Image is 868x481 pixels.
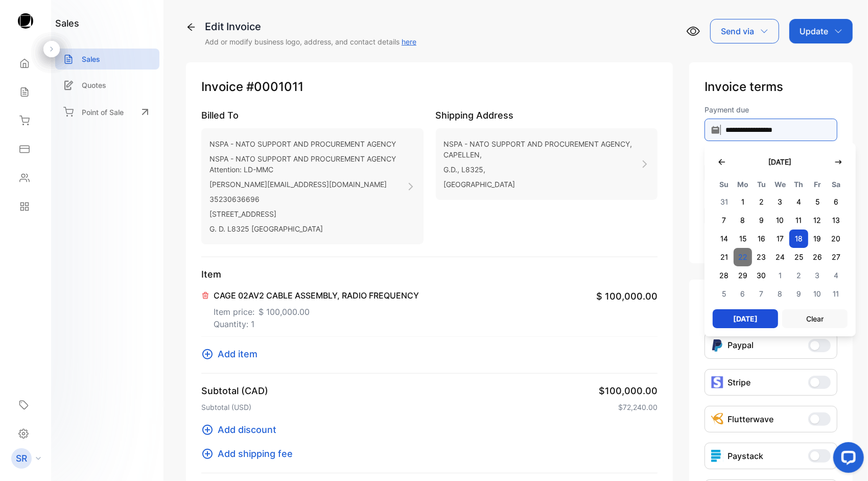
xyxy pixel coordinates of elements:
span: 6 [734,285,753,303]
p: Flutterwave [728,413,773,425]
span: 25 [789,248,808,266]
span: #0001011 [246,78,303,96]
span: 30 [752,266,771,285]
p: Point of Sale [82,107,124,118]
span: 5 [808,193,827,211]
p: Quotes [82,80,106,90]
label: Payment due [705,104,837,115]
button: Send via [710,19,779,43]
iframe: LiveChat chat widget [825,438,868,481]
span: 31 [715,193,734,211]
p: Add or modify business logo, address, and contact details [205,36,416,47]
img: icon [711,376,723,388]
p: Invoice terms [705,78,837,96]
button: Update [789,19,853,43]
p: Item price: [214,302,419,318]
span: Sa [827,178,846,191]
h1: sales [55,16,79,30]
p: Shipping Address [436,108,658,122]
span: 8 [771,285,790,303]
a: here [402,37,416,46]
a: Sales [55,49,159,70]
button: Add shipping fee [201,447,299,461]
button: [DATE] [759,151,802,172]
button: Add discount [201,423,283,437]
p: [STREET_ADDRESS] [209,207,406,221]
p: [GEOGRAPHIC_DATA] [444,177,641,192]
span: 1 [734,193,753,211]
p: G. D. L8325 [GEOGRAPHIC_DATA] [209,221,406,236]
p: Subtotal (USD) [201,398,268,413]
img: icon [711,450,723,462]
span: 26 [808,248,827,266]
span: 18 [789,230,808,248]
p: G.D., L8325, [444,162,641,177]
span: 28 [715,266,734,285]
span: 22 [734,248,753,266]
span: 9 [752,211,771,230]
span: 7 [752,285,771,303]
span: $100,000.00 [599,384,658,398]
span: 9 [789,285,808,303]
p: SR [16,452,27,465]
p: Paystack [728,450,763,462]
span: 3 [771,193,790,211]
span: Tu [752,178,771,191]
span: Su [715,178,734,191]
p: Subtotal (CAD) [201,384,268,398]
p: Sales [82,54,100,64]
button: [DATE] [713,309,778,328]
p: Billed To [201,108,424,122]
span: 14 [715,230,734,248]
span: We [771,178,790,191]
span: 16 [752,230,771,248]
span: 10 [771,211,790,230]
span: 13 [827,211,846,230]
p: Quantity: 1 [214,318,419,330]
span: 4 [789,193,808,211]
span: 6 [827,193,846,211]
img: logo [18,13,33,29]
span: 29 [734,266,753,285]
span: Mo [734,178,753,191]
span: 1 [771,266,790,285]
p: [PERSON_NAME][EMAIL_ADDRESS][DOMAIN_NAME] [209,177,406,192]
p: CAGE 02AV2 CABLE ASSEMBLY, RADIO FREQUENCY [214,289,419,302]
p: NSPA - NATO SUPPORT AND PROCUREMENT AGENCY, CAPELLEN, [444,136,641,162]
div: Edit Invoice [205,19,416,34]
span: 23 [752,248,771,266]
span: 11 [789,211,808,230]
span: 8 [734,211,753,230]
button: Add item [201,347,264,361]
p: Invoice [201,78,658,96]
span: 10 [808,285,827,303]
span: 2 [752,193,771,211]
span: Add discount [218,423,276,437]
a: Point of Sale [55,101,159,123]
span: 24 [771,248,790,266]
p: Paypal [728,339,754,352]
p: Send via [721,25,754,37]
p: Update [800,25,828,37]
p: NSPA - NATO SUPPORT AND PROCUREMENT AGENCY [209,136,406,151]
a: Quotes [55,75,159,96]
span: 12 [808,211,827,230]
span: Th [789,178,808,191]
span: $72,240.00 [618,402,658,413]
span: Add shipping fee [218,447,293,461]
p: NSPA - NATO SUPPORT AND PROCUREMENT AGENCY Attention: LD-MMC [209,151,406,177]
span: 20 [827,230,846,248]
span: Add item [218,347,257,361]
span: 3 [808,266,827,285]
button: Clear [782,309,848,328]
span: $ 100,000.00 [596,289,658,303]
p: Stripe [728,376,750,388]
span: 7 [715,211,734,230]
span: 21 [715,248,734,266]
span: 15 [734,230,753,248]
span: 2 [789,266,808,285]
img: Icon [711,413,723,425]
span: $ 100,000.00 [259,306,310,318]
span: 19 [808,230,827,248]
